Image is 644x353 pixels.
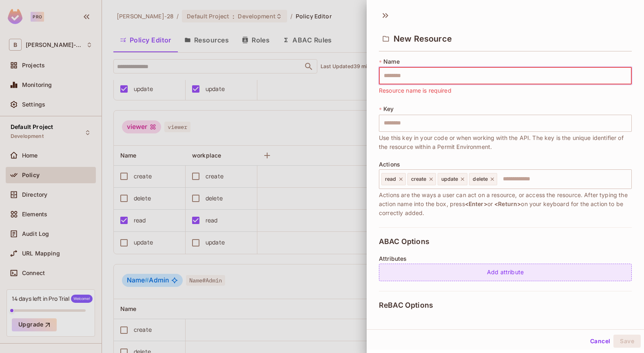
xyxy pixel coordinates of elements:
div: update [438,173,468,185]
span: Actions [379,161,400,168]
div: Add attribute [379,264,632,281]
span: delete [473,176,488,182]
div: read [381,173,406,185]
span: ReBAC Options [379,301,433,309]
span: create [411,176,427,182]
span: Actions are the ways a user can act on a resource, or access the resource. After typing the actio... [379,191,632,218]
button: Save [613,335,641,348]
span: Use this key in your code or when working with the API. The key is the unique identifier of the r... [379,133,632,151]
span: <Return> [494,200,521,207]
span: Key [383,106,394,112]
button: Cancel [587,335,613,348]
span: Resource name is required [379,86,451,95]
span: ABAC Options [379,238,429,246]
span: Name [383,58,400,65]
span: <Enter> [465,200,487,207]
span: read [385,176,396,182]
span: update [441,176,458,182]
span: Attributes [379,255,407,262]
div: delete [469,173,497,185]
span: New Resource [394,34,452,44]
div: create [407,173,436,185]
